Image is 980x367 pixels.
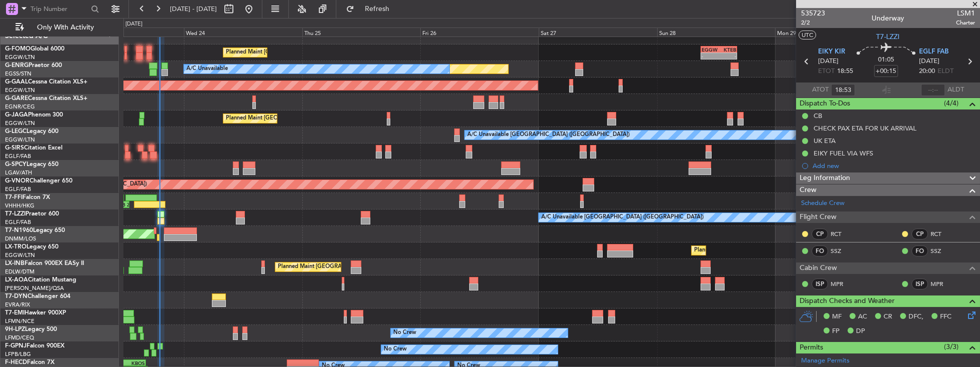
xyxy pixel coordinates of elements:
[170,4,217,13] span: [DATE] - [DATE]
[5,359,27,365] span: F-HECD
[799,30,816,39] button: UTC
[5,244,26,250] span: LX-TRO
[541,210,704,225] div: A/C Unavailable [GEOGRAPHIC_DATA] ([GEOGRAPHIC_DATA])
[5,227,33,233] span: T7-N1960
[5,343,26,349] span: F-GPNJ
[5,128,58,134] a: G-LEGCLegacy 600
[931,246,953,255] a: SSZ
[912,278,928,289] div: ISP
[800,342,823,353] span: Permits
[5,293,27,299] span: T7-DYN
[956,18,975,27] span: Charter
[719,46,736,52] div: KTEB
[831,279,853,288] a: MPR
[919,47,949,57] span: EGLF FAB
[384,342,407,357] div: No Crew
[5,46,64,52] a: G-FOMOGlobal 6000
[800,262,837,274] span: Cabin Crew
[775,27,894,36] div: Mon 29
[5,145,62,151] a: G-SIRSCitation Excel
[878,55,894,65] span: 01:05
[921,84,945,96] input: --:--
[5,277,76,283] a: LX-AOACitation Mustang
[801,356,850,366] a: Manage Permits
[5,112,28,118] span: G-JAGA
[814,124,917,132] div: CHECK PAX ETA FOR UK ARRIVAL
[5,62,28,68] span: G-ENRG
[539,27,657,36] div: Sat 27
[5,260,84,266] a: LX-INBFalcon 900EX EASy II
[5,169,32,176] a: LGAV/ATH
[702,46,719,52] div: EGGW
[5,218,31,226] a: EGLF/FAB
[5,178,29,184] span: G-VNOR
[5,293,70,299] a: T7-DYNChallenger 604
[831,246,853,255] a: SSZ
[5,136,35,143] a: EGGW/LTN
[877,31,900,42] span: T7-LZZI
[5,260,24,266] span: LX-INB
[5,268,34,275] a: EDLW/DTM
[5,46,30,52] span: G-FOMO
[5,86,35,94] a: EGGW/LTN
[814,111,822,120] div: CB
[940,312,952,322] span: FFC
[5,301,30,308] a: EVRA/RIX
[831,229,853,238] a: RCT
[5,152,31,160] a: EGLF/FAB
[931,279,953,288] a: MPR
[5,359,54,365] a: F-HECDFalcon 7X
[5,103,35,110] a: EGNR/CEG
[657,27,776,36] div: Sun 28
[5,211,25,217] span: T7-LZZI
[818,56,839,66] span: [DATE]
[818,66,835,76] span: ETOT
[938,66,954,76] span: ELDT
[393,325,416,340] div: No Crew
[800,172,850,184] span: Leg Information
[5,95,28,101] span: G-GARE
[5,211,59,217] a: T7-LZZIPraetor 600
[5,185,31,193] a: EGLF/FAB
[5,79,28,85] span: G-GAAL
[813,161,975,170] div: Add new
[5,119,35,127] a: EGGW/LTN
[5,310,66,316] a: T7-EMIHawker 900XP
[818,47,845,57] span: EIKY KIR
[5,244,58,250] a: LX-TROLegacy 650
[5,161,58,167] a: G-SPCYLegacy 650
[278,259,435,274] div: Planned Maint [GEOGRAPHIC_DATA] ([GEOGRAPHIC_DATA])
[909,312,924,322] span: DFC,
[302,27,421,36] div: Thu 25
[5,145,24,151] span: G-SIRS
[128,360,145,366] div: KBOS
[837,66,853,76] span: 18:55
[800,295,895,307] span: Dispatch Checks and Weather
[66,27,184,36] div: Tue 23
[356,5,398,12] span: Refresh
[26,24,105,31] span: Only With Activity
[812,85,829,95] span: ATOT
[931,229,953,238] a: RCT
[831,84,855,96] input: --:--
[5,343,64,349] a: F-GPNJFalcon 900EX
[467,127,630,142] div: A/C Unavailable [GEOGRAPHIC_DATA] ([GEOGRAPHIC_DATA])
[912,228,928,239] div: CP
[5,95,87,101] a: G-GARECessna Citation XLS+
[5,350,31,358] a: LFPB/LBG
[5,326,25,332] span: 9H-LPZ
[801,8,825,18] span: 535723
[919,56,940,66] span: [DATE]
[884,312,892,322] span: CR
[5,128,26,134] span: G-LEGC
[856,326,865,336] span: DP
[812,278,828,289] div: ISP
[919,66,935,76] span: 20:00
[226,45,383,60] div: Planned Maint [GEOGRAPHIC_DATA] ([GEOGRAPHIC_DATA])
[801,198,845,208] a: Schedule Crew
[800,184,817,196] span: Crew
[800,98,850,109] span: Dispatch To-Dos
[5,79,87,85] a: G-GAALCessna Citation XLS+
[341,1,401,17] button: Refresh
[184,27,302,36] div: Wed 24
